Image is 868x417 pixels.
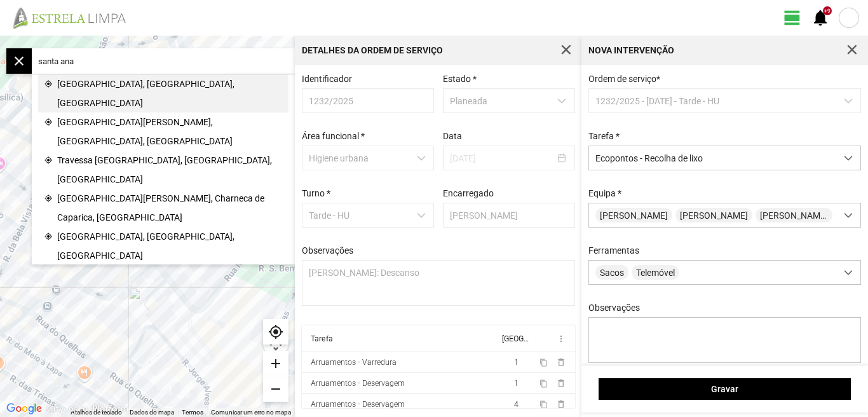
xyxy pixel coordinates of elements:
[556,357,566,367] span: delete_outline
[589,146,836,170] span: Ecopontos - Recolha de lixo
[311,358,397,367] div: Arruamentos - Varredura
[588,303,640,313] label: Observações
[556,334,566,344] span: more_vert
[302,245,353,256] label: Observações
[502,334,529,343] div: [GEOGRAPHIC_DATA]
[606,384,844,394] span: Gravar
[539,399,550,409] button: content_copy
[514,379,519,388] span: 1
[556,378,566,388] span: delete_outline
[756,208,832,222] span: [PERSON_NAME]
[539,400,548,409] span: content_copy
[44,113,52,151] span: my_location
[599,378,851,400] button: Gravar
[836,146,861,170] div: dropdown trigger
[311,334,333,343] div: Tarefa
[302,131,365,141] label: Área funcional *
[211,409,291,416] a: Comunicar um erro no mapa
[302,74,352,84] label: Identificador
[811,8,830,27] span: notifications
[263,376,288,402] div: remove
[44,227,52,265] span: my_location
[539,359,548,367] span: content_copy
[595,208,672,222] span: [PERSON_NAME]
[57,113,282,151] span: [GEOGRAPHIC_DATA][PERSON_NAME], [GEOGRAPHIC_DATA], [GEOGRAPHIC_DATA]
[783,8,802,27] span: view_day
[514,400,519,409] span: 4
[588,131,620,141] label: Tarefa *
[823,6,832,15] div: +9
[311,400,405,409] div: Arruamentos - Deservagem
[675,208,752,222] span: [PERSON_NAME]
[44,189,52,227] span: my_location
[588,245,639,256] label: Ferramentas
[3,400,45,417] a: Abrir esta área no Google Maps (abre uma nova janela)
[57,74,282,113] span: [GEOGRAPHIC_DATA], [GEOGRAPHIC_DATA], [GEOGRAPHIC_DATA]
[539,378,550,388] button: content_copy
[302,188,330,198] label: Turno *
[32,48,222,74] input: Pesquise por local
[263,319,288,345] div: my_location
[130,408,174,417] button: Dados do mapa
[588,74,660,84] span: Ordem de serviço
[514,358,519,367] span: 1
[57,227,282,265] span: [GEOGRAPHIC_DATA], [GEOGRAPHIC_DATA], [GEOGRAPHIC_DATA]
[6,48,32,74] div: close
[443,74,477,84] label: Estado *
[588,188,621,198] label: Equipa *
[57,189,282,227] span: [GEOGRAPHIC_DATA][PERSON_NAME], Charneca de Caparica, [GEOGRAPHIC_DATA]
[44,74,52,113] span: my_location
[9,6,140,29] img: file
[57,151,282,189] span: Travessa [GEOGRAPHIC_DATA], [GEOGRAPHIC_DATA], [GEOGRAPHIC_DATA]
[302,46,443,55] div: Detalhes da Ordem de Serviço
[539,357,550,367] button: content_copy
[263,351,288,376] div: add
[3,400,45,417] img: Google
[182,409,203,416] a: Termos (abre num novo separador)
[443,188,494,198] label: Encarregado
[632,265,679,280] span: Telemóvel
[588,46,674,55] div: Nova intervenção
[443,131,462,141] label: Data
[311,379,405,388] div: Arruamentos - Deservagem
[539,379,548,388] span: content_copy
[595,265,628,280] span: Sacos
[44,151,52,189] span: my_location
[556,399,566,409] span: delete_outline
